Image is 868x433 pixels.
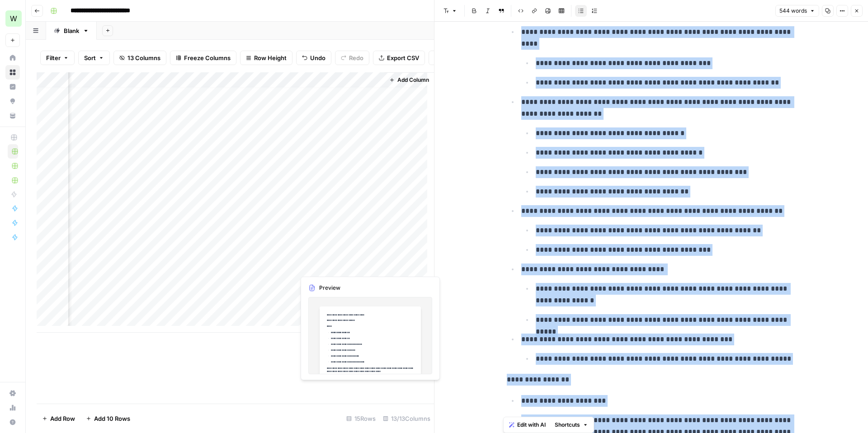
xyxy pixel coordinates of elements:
button: Row Height [240,51,292,65]
button: Redo [335,51,369,65]
button: Filter [40,51,75,65]
a: Browse [5,65,20,80]
button: Workspace: Workspace1 [5,7,20,30]
span: W [10,13,17,24]
span: Sort [84,53,96,62]
a: Usage [5,400,20,415]
button: Export CSV [373,51,425,65]
span: Redo [349,53,363,62]
span: 544 words [779,7,807,15]
button: Add 10 Rows [80,411,136,426]
div: 13/13 Columns [379,411,434,426]
a: Settings [5,386,20,400]
a: Your Data [5,108,20,123]
button: Shortcuts [551,419,592,431]
span: Add Column [397,76,429,84]
span: Row Height [254,53,287,62]
span: Undo [310,53,325,62]
button: 544 words [775,5,819,17]
span: Edit with AI [517,421,546,429]
a: Blank [46,22,97,40]
span: Export CSV [387,53,419,62]
button: Add Column [386,74,433,86]
button: Undo [296,51,331,65]
button: Sort [78,51,110,65]
span: Shortcuts [555,421,580,429]
button: Add Row [37,411,80,426]
span: Add Row [50,414,75,423]
span: Add 10 Rows [94,414,130,423]
a: Opportunities [5,94,20,108]
span: Freeze Columns [184,53,231,62]
a: Insights [5,80,20,94]
span: 13 Columns [127,53,160,62]
span: Filter [46,53,61,62]
button: Freeze Columns [170,51,236,65]
a: Home [5,51,20,65]
button: Edit with AI [505,419,549,431]
div: 15 Rows [343,411,379,426]
button: 13 Columns [113,51,166,65]
div: Blank [64,26,79,35]
button: Help + Support [5,415,20,429]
